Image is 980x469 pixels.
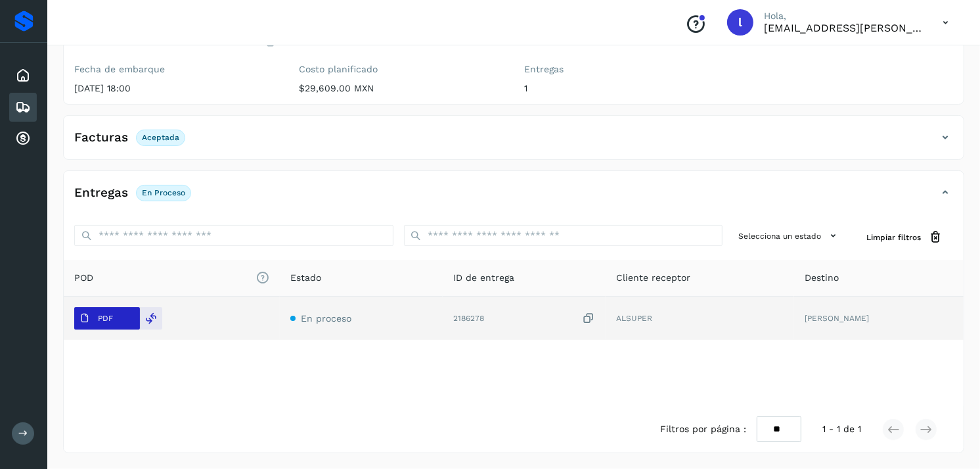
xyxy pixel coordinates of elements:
div: Cuentas por cobrar [9,124,37,153]
p: PDF [98,314,113,323]
span: ID de entrega [453,271,514,285]
div: EntregasEn proceso [64,182,964,214]
p: $29,609.00 MXN [300,83,504,94]
h4: Facturas [74,130,128,145]
p: Hola, [764,11,922,22]
button: Selecciona un estado [733,225,845,247]
button: PDF [74,307,140,330]
p: 1 [524,83,728,94]
span: Filtros por página : [660,422,746,436]
span: 1 - 1 de 1 [822,422,861,436]
p: Aceptada [142,133,179,142]
span: Cliente receptor [616,271,690,285]
div: FacturasAceptada [64,126,964,159]
span: En proceso [301,313,351,324]
h4: Entregas [74,185,128,201]
td: [PERSON_NAME] [794,297,964,340]
span: Destino [805,271,839,285]
div: Inicio [9,61,37,90]
div: 2186278 [453,312,595,326]
p: En proceso [142,188,185,197]
td: ALSUPER [606,297,794,340]
label: Fecha de embarque [74,64,278,75]
button: Limpiar filtros [856,225,953,249]
p: [DATE] 18:00 [74,83,278,94]
label: Costo planificado [300,64,504,75]
div: Embarques [9,93,37,122]
label: Entregas [524,64,728,75]
span: Estado [290,271,321,285]
span: POD [74,271,269,285]
p: lauraamalia.castillo@xpertal.com [764,22,922,34]
div: Reemplazar POD [140,307,162,330]
span: Limpiar filtros [866,232,921,243]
